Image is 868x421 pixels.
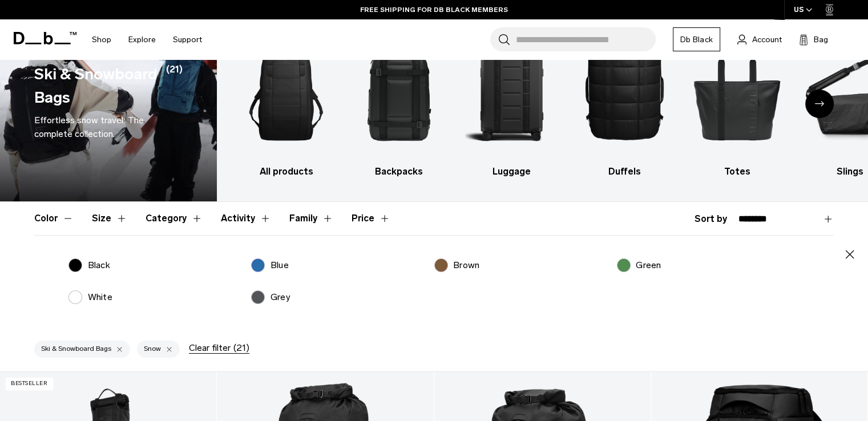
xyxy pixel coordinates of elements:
[173,19,202,60] a: Support
[189,343,249,353] button: Clear filter(21)
[34,341,130,358] button: Ski & Snowboard Bags
[691,20,784,159] img: Db
[691,165,784,179] h3: Totes
[92,202,127,235] button: Toggle Filter
[34,202,74,235] button: Toggle Filter
[737,33,782,46] a: Account
[360,5,508,15] a: FREE SHIPPING FOR DB BLACK MEMBERS
[578,20,671,179] li: 4 / 10
[799,33,828,46] button: Bag
[353,165,446,179] h3: Backpacks
[166,63,183,109] span: (21)
[240,20,333,179] li: 1 / 10
[465,20,558,179] li: 3 / 10
[34,63,162,109] h1: Ski & Snowboard Bags
[240,20,333,179] a: Db All products
[221,202,271,235] button: Toggle Filter
[88,258,110,272] p: Black
[578,20,671,159] img: Db
[636,258,661,272] p: Green
[353,20,446,159] img: Db
[453,258,479,272] p: Brown
[752,34,782,46] span: Account
[691,20,784,179] a: Db Totes
[6,378,53,390] p: Bestseller
[353,20,446,179] a: Db Backpacks
[691,20,784,179] li: 5 / 10
[240,165,333,179] h3: All products
[289,202,333,235] button: Toggle Filter
[128,19,156,60] a: Explore
[34,115,144,139] span: Effortless snow travel: The complete collection.
[137,341,180,358] button: Snow
[83,19,211,60] nav: Main Navigation
[465,20,558,179] a: Db Luggage
[233,343,249,353] span: (21)
[465,20,558,159] img: Db
[240,20,333,159] img: Db
[465,165,558,179] h3: Luggage
[673,27,720,51] a: Db Black
[805,90,834,118] div: Next slide
[271,290,290,304] p: Grey
[353,20,446,179] li: 2 / 10
[578,165,671,179] h3: Duffels
[271,258,289,272] p: Blue
[146,202,203,235] button: Toggle Filter
[92,19,111,60] a: Shop
[352,202,390,235] button: Toggle Price
[578,20,671,179] a: Db Duffels
[814,34,828,46] span: Bag
[88,290,112,304] p: White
